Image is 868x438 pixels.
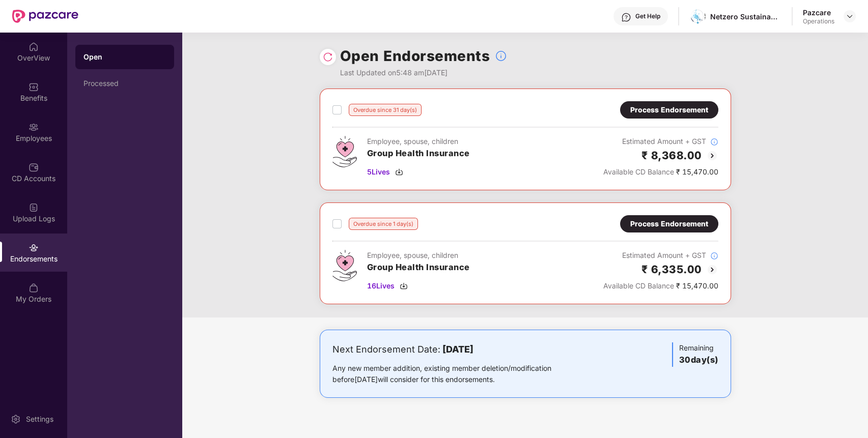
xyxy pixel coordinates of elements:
[603,281,674,290] span: Available CD Balance
[803,17,834,25] div: Operations
[846,12,854,20] img: svg+xml;base64,PHN2ZyBpZD0iRHJvcGRvd24tMzJ4MzIiIHhtbG5zPSJodHRwOi8vd3d3LnczLm9yZy8yMDAwL3N2ZyIgd2...
[29,283,39,293] img: svg+xml;base64,PHN2ZyBpZD0iTXlfT3JkZXJzIiBkYXRhLW5hbWU9Ik15IE9yZGVycyIgeG1sbnM9Imh0dHA6Ly93d3cudz...
[367,147,470,160] h3: Group Health Insurance
[332,136,357,167] img: svg+xml;base64,PHN2ZyB4bWxucz0iaHR0cDovL3d3dy53My5vcmcvMjAwMC9zdmciIHdpZHRoPSI0Ny43MTQiIGhlaWdodD...
[23,414,57,424] div: Settings
[710,252,718,260] img: svg+xml;base64,PHN2ZyBpZD0iSW5mb18tXzMyeDMyIiBkYXRhLW5hbWU9IkluZm8gLSAzMngzMiIgeG1sbnM9Imh0dHA6Ly...
[400,282,408,290] img: svg+xml;base64,PHN2ZyBpZD0iRG93bmxvYWQtMzJ4MzIiIHhtbG5zPSJodHRwOi8vd3d3LnczLm9yZy8yMDAwL3N2ZyIgd2...
[332,250,357,281] img: svg+xml;base64,PHN2ZyB4bWxucz0iaHR0cDovL3d3dy53My5vcmcvMjAwMC9zdmciIHdpZHRoPSI0Ny43MTQiIGhlaWdodD...
[641,147,702,164] h2: ₹ 8,368.00
[367,261,470,274] h3: Group Health Insurance
[442,344,473,355] b: [DATE]
[332,363,583,385] div: Any new member addition, existing member deletion/modification before [DATE] will consider for th...
[603,136,718,147] div: Estimated Amount + GST
[83,52,166,62] div: Open
[12,10,78,23] img: New Pazcare Logo
[29,202,39,213] img: svg+xml;base64,PHN2ZyBpZD0iVXBsb2FkX0xvZ3MiIGRhdGEtbmFtZT0iVXBsb2FkIExvZ3MiIHhtbG5zPSJodHRwOi8vd3...
[332,342,583,357] div: Next Endorsement Date:
[710,138,718,146] img: svg+xml;base64,PHN2ZyBpZD0iSW5mb18tXzMyeDMyIiBkYXRhLW5hbWU9IkluZm8gLSAzMngzMiIgeG1sbnM9Imh0dHA6Ly...
[803,8,834,17] div: Pazcare
[603,280,718,291] div: ₹ 15,470.00
[29,42,39,52] img: svg+xml;base64,PHN2ZyBpZD0iSG9tZSIgeG1sbnM9Imh0dHA6Ly93d3cudzMub3JnLzIwMDAvc3ZnIiB3aWR0aD0iMjAiIG...
[706,150,718,162] img: svg+xml;base64,PHN2ZyBpZD0iQmFjay0yMHgyMCIgeG1sbnM9Imh0dHA6Ly93d3cudzMub3JnLzIwMDAvc3ZnIiB3aWR0aD...
[367,166,390,178] span: 5 Lives
[83,79,166,87] div: Processed
[349,104,422,116] div: Overdue since 31 day(s)
[29,162,39,172] img: svg+xml;base64,PHN2ZyBpZD0iQ0RfQWNjb3VudHMiIGRhdGEtbmFtZT0iQ0QgQWNjb3VudHMiIHhtbG5zPSJodHRwOi8vd3...
[29,243,39,253] img: svg+xml;base64,PHN2ZyBpZD0iRW5kb3JzZW1lbnRzIiB4bWxucz0iaHR0cDovL3d3dy53My5vcmcvMjAwMC9zdmciIHdpZH...
[706,264,718,276] img: svg+xml;base64,PHN2ZyBpZD0iQmFjay0yMHgyMCIgeG1sbnM9Imh0dHA6Ly93d3cudzMub3JnLzIwMDAvc3ZnIiB3aWR0aD...
[621,12,631,22] img: svg+xml;base64,PHN2ZyBpZD0iSGVscC0zMngzMiIgeG1sbnM9Imh0dHA6Ly93d3cudzMub3JnLzIwMDAvc3ZnIiB3aWR0aD...
[710,12,781,21] div: Netzero Sustainability
[395,168,403,176] img: svg+xml;base64,PHN2ZyBpZD0iRG93bmxvYWQtMzJ4MzIiIHhtbG5zPSJodHRwOi8vd3d3LnczLm9yZy8yMDAwL3N2ZyIgd2...
[495,50,507,62] img: svg+xml;base64,PHN2ZyBpZD0iSW5mb18tXzMyeDMyIiBkYXRhLW5hbWU9IkluZm8gLSAzMngzMiIgeG1sbnM9Imh0dHA6Ly...
[349,218,418,230] div: Overdue since 1 day(s)
[691,9,706,24] img: download%20(3).png
[340,45,490,67] h1: Open Endorsements
[679,354,718,367] h3: 30 day(s)
[323,52,333,62] img: svg+xml;base64,PHN2ZyBpZD0iUmVsb2FkLTMyeDMyIiB4bWxucz0iaHR0cDovL3d3dy53My5vcmcvMjAwMC9zdmciIHdpZH...
[29,82,39,92] img: svg+xml;base64,PHN2ZyBpZD0iQmVuZWZpdHMiIHhtbG5zPSJodHRwOi8vd3d3LnczLm9yZy8yMDAwL3N2ZyIgd2lkdGg9Ij...
[340,67,508,78] div: Last Updated on 5:48 am[DATE]
[367,250,470,261] div: Employee, spouse, children
[641,261,702,278] h2: ₹ 6,335.00
[603,250,718,261] div: Estimated Amount + GST
[367,280,395,291] span: 16 Lives
[630,218,708,229] div: Process Endorsement
[635,12,660,20] div: Get Help
[367,136,470,147] div: Employee, spouse, children
[11,414,21,424] img: svg+xml;base64,PHN2ZyBpZD0iU2V0dGluZy0yMHgyMCIgeG1sbnM9Imh0dHA6Ly93d3cudzMub3JnLzIwMDAvc3ZnIiB3aW...
[672,342,718,367] div: Remaining
[603,166,718,178] div: ₹ 15,470.00
[603,167,674,176] span: Available CD Balance
[630,104,708,115] div: Process Endorsement
[29,122,39,132] img: svg+xml;base64,PHN2ZyBpZD0iRW1wbG95ZWVzIiB4bWxucz0iaHR0cDovL3d3dy53My5vcmcvMjAwMC9zdmciIHdpZHRoPS...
